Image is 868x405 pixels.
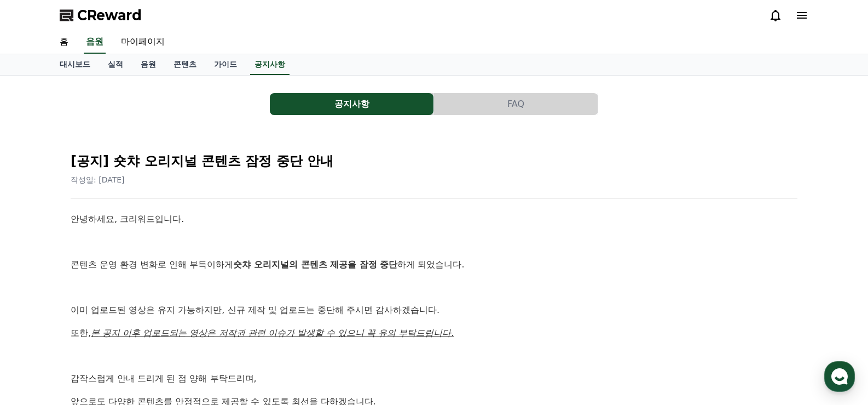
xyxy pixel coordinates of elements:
a: 공지사항 [250,54,290,75]
p: 콘텐츠 운영 환경 변화로 인해 부득이하게 하게 되었습니다. [71,258,797,272]
a: 홈 [51,31,77,54]
p: 안녕하세요, 크리워드입니다. [71,212,797,226]
u: 본 공지 이후 업로드되는 영상은 저작권 관련 이슈가 발생할 수 있으니 꼭 유의 부탁드립니다. [91,328,454,338]
span: 작성일: [DATE] [71,175,125,184]
p: 갑작스럽게 안내 드리게 된 점 양해 부탁드리며, [71,372,797,386]
a: 콘텐츠 [165,54,205,75]
strong: 숏챠 오리지널의 콘텐츠 제공을 잠정 중단 [233,259,397,270]
button: 공지사항 [270,93,433,115]
span: CReward [77,7,142,24]
a: CReward [60,7,142,24]
a: 음원 [84,31,106,54]
p: 또한, [71,326,797,340]
a: 공지사항 [270,93,434,115]
a: 가이드 [205,54,246,75]
a: FAQ [434,93,598,115]
a: 마이페이지 [112,31,173,54]
button: FAQ [434,93,598,115]
a: 실적 [99,54,132,75]
a: 음원 [132,54,165,75]
p: 이미 업로드된 영상은 유지 가능하지만, 신규 제작 및 업로드는 중단해 주시면 감사하겠습니다. [71,303,797,317]
a: 대시보드 [51,54,99,75]
h2: [공지] 숏챠 오리지널 콘텐츠 잠정 중단 안내 [71,152,797,170]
